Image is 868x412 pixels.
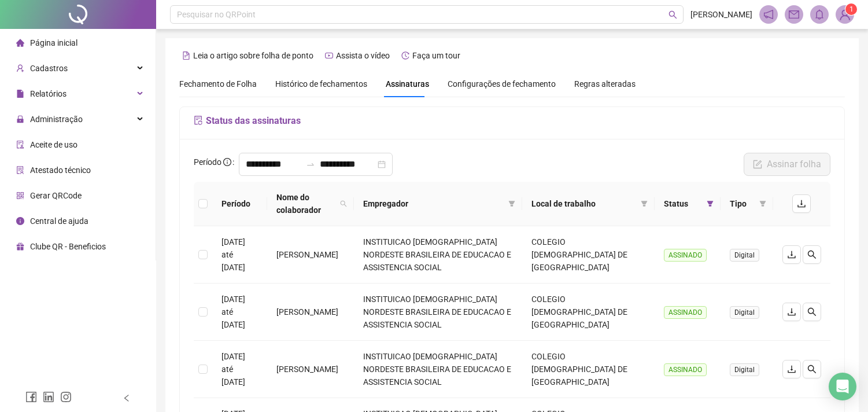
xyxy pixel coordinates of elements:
[638,195,650,212] span: filter
[30,165,91,175] span: Atestado técnico
[223,158,231,166] span: info-circle
[807,250,817,259] span: search
[354,284,522,341] td: INSTITUICAO [DEMOGRAPHIC_DATA] NORDESTE BRASILEIRA DE EDUCACAO E ASSISTENCIA SOCIAL
[276,191,335,216] span: Nome do colaborador
[30,64,68,73] span: Cadastros
[836,6,854,23] img: 90545
[194,157,221,167] span: Período
[306,160,315,169] span: to
[641,200,648,207] span: filter
[194,114,830,128] h5: Status das assinaturas
[664,197,702,210] span: Status
[849,5,854,13] span: 1
[30,115,83,124] span: Administração
[814,9,825,20] span: bell
[704,195,716,212] span: filter
[412,51,460,60] span: Faça um tour
[690,8,752,21] span: [PERSON_NAME]
[212,182,267,226] th: Período
[267,226,354,284] td: [PERSON_NAME]
[707,200,714,207] span: filter
[30,191,82,200] span: Gerar QRCode
[354,341,522,398] td: INSTITUICAO [DEMOGRAPHIC_DATA] NORDESTE BRASILEIRA DE EDUCACAO E ASSISTENCIA SOCIAL
[506,195,518,212] span: filter
[16,39,24,47] span: home
[522,341,655,398] td: COLEGIO [DEMOGRAPHIC_DATA] DE [GEOGRAPHIC_DATA]
[16,90,24,98] span: file
[363,197,504,210] span: Empregador
[325,51,333,60] span: youtube
[522,226,655,284] td: COLEGIO [DEMOGRAPHIC_DATA] DE [GEOGRAPHIC_DATA]
[448,80,556,88] span: Configurações de fechamento
[16,217,24,225] span: info-circle
[522,284,655,341] td: COLEGIO [DEMOGRAPHIC_DATA] DE [GEOGRAPHIC_DATA]
[845,3,857,15] sup: Atualize o seu contato no menu Meus Dados
[401,51,409,60] span: history
[16,141,24,149] span: audit
[531,197,636,210] span: Local de trabalho
[194,116,203,125] span: file-sync
[759,200,766,207] span: filter
[179,79,257,89] span: Fechamento de Folha
[664,363,707,376] span: ASSINADO
[336,51,390,60] span: Assista o vídeo
[664,306,707,319] span: ASSINADO
[267,284,354,341] td: [PERSON_NAME]
[787,307,796,317] span: download
[354,226,522,284] td: INSTITUICAO [DEMOGRAPHIC_DATA] NORDESTE BRASILEIRA DE EDUCACAO E ASSISTENCIA SOCIAL
[797,199,806,208] span: download
[664,249,707,262] span: ASSINADO
[60,391,72,403] span: instagram
[787,365,796,374] span: download
[787,250,796,259] span: download
[212,226,267,284] td: [DATE] até [DATE]
[338,189,349,219] span: search
[757,195,769,212] span: filter
[789,9,799,20] span: mail
[30,216,88,226] span: Central de ajuda
[16,192,24,200] span: qrcode
[30,242,106,251] span: Clube QR - Beneficios
[730,197,755,210] span: Tipo
[30,38,77,47] span: Página inicial
[182,51,190,60] span: file-text
[730,363,759,376] span: Digital
[25,391,37,403] span: facebook
[306,160,315,169] span: swap-right
[212,284,267,341] td: [DATE] até [DATE]
[16,242,24,251] span: gift
[30,89,67,98] span: Relatórios
[123,394,131,402] span: left
[267,341,354,398] td: [PERSON_NAME]
[574,80,636,88] span: Regras alteradas
[43,391,54,403] span: linkedin
[16,64,24,72] span: user-add
[16,115,24,123] span: lock
[668,10,677,19] span: search
[212,341,267,398] td: [DATE] até [DATE]
[807,365,817,374] span: search
[30,140,77,149] span: Aceite de uso
[386,80,429,88] span: Assinaturas
[829,373,856,400] div: Open Intercom Messenger
[275,79,367,89] span: Histórico de fechamentos
[508,200,515,207] span: filter
[730,306,759,319] span: Digital
[744,153,830,176] button: Assinar folha
[16,166,24,174] span: solution
[807,307,817,317] span: search
[193,51,313,60] span: Leia o artigo sobre folha de ponto
[763,9,774,20] span: notification
[340,200,347,207] span: search
[730,249,759,262] span: Digital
